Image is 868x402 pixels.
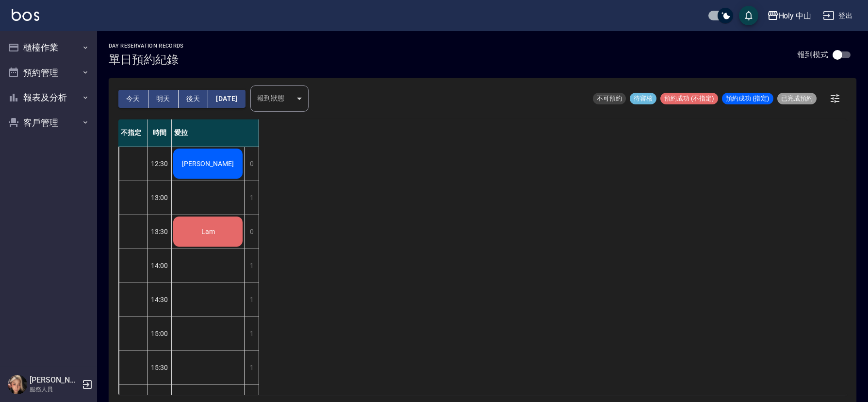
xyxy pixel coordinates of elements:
button: save [739,6,758,25]
div: 13:30 [147,215,172,249]
button: Holy 中山 [763,6,816,26]
div: 1 [244,181,259,215]
div: 1 [244,249,259,283]
button: 明天 [148,90,179,108]
div: 14:30 [147,283,172,317]
span: 待審核 [630,94,656,103]
div: 15:30 [147,351,172,385]
div: 不指定 [118,119,147,147]
button: [DATE] [208,90,245,108]
div: 0 [244,147,259,181]
div: 時間 [147,119,172,147]
span: 預約成功 (不指定) [660,94,718,103]
div: 1 [244,351,259,385]
span: 已完成預約 [777,94,817,103]
span: [PERSON_NAME] [180,160,236,167]
button: 登出 [819,7,856,25]
button: 今天 [118,90,148,108]
div: 13:00 [147,181,172,215]
img: Logo [12,9,39,21]
button: 客戶管理 [4,110,93,135]
button: 櫃檯作業 [4,35,93,60]
img: Person [8,375,27,394]
p: 服務人員 [30,385,79,394]
h3: 單日預約紀錄 [109,53,184,67]
div: Holy 中山 [779,10,812,22]
span: 不可預約 [593,94,626,103]
span: 預約成功 (指定) [722,94,773,103]
div: 15:00 [147,317,172,351]
div: 12:30 [147,147,172,181]
p: 報到模式 [797,50,828,60]
button: 後天 [179,90,209,108]
button: 預約管理 [4,60,93,85]
div: 14:00 [147,249,172,283]
div: 1 [244,317,259,351]
button: 報表及分析 [4,85,93,110]
div: 0 [244,215,259,249]
div: 愛拉 [172,119,259,147]
h5: [PERSON_NAME] [30,375,79,385]
h2: day Reservation records [109,43,184,49]
div: 1 [244,283,259,317]
span: Lam [199,228,217,235]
